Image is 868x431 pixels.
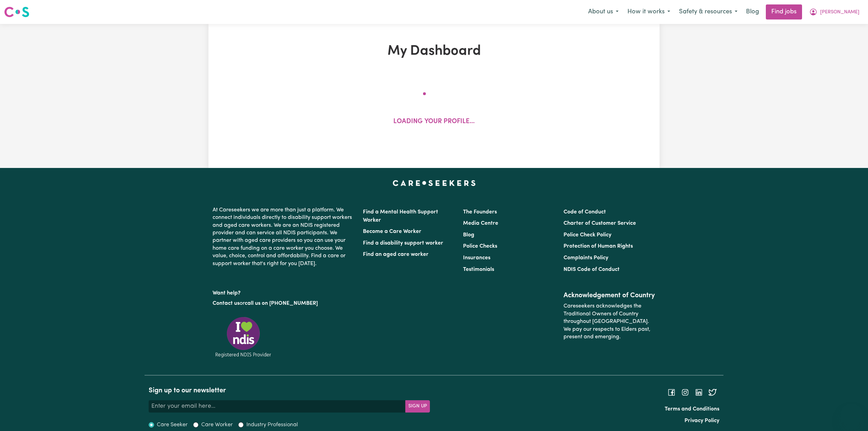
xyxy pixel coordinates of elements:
a: Follow Careseekers on Facebook [667,390,676,395]
a: Blog [463,232,474,238]
a: Protection of Human Rights [564,244,633,249]
a: Find a disability support worker [363,240,443,246]
h2: Acknowledgement of Country [564,291,655,300]
p: Want help? [213,287,355,297]
a: Charter of Customer Service [564,221,636,226]
a: Code of Conduct [564,209,606,215]
label: Industry Professional [246,421,298,429]
p: At Careseekers we are more than just a platform. We connect individuals directly to disability su... [213,204,355,270]
a: Careseekers logo [4,4,29,20]
a: Find a Mental Health Support Worker [363,209,438,223]
a: Contact us [213,301,240,306]
a: Blog [742,4,763,19]
a: call us on [PHONE_NUMBER] [245,301,318,306]
button: Safety & resources [675,5,742,19]
img: Registered NDIS provider [213,316,274,358]
label: Care Seeker [157,421,188,429]
a: Become a Care Worker [363,229,421,234]
a: Complaints Policy [564,255,608,261]
a: The Founders [463,209,497,215]
a: Find jobs [766,4,802,19]
a: Insurances [463,255,490,261]
a: Follow Careseekers on Instagram [681,390,689,395]
a: Terms and Conditions [665,406,719,412]
button: Subscribe [405,400,430,413]
button: How it works [623,5,675,19]
a: Follow Careseekers on LinkedIn [695,390,703,395]
a: Media Centre [463,221,498,226]
a: NDIS Code of Conduct [564,267,620,272]
a: Police Checks [463,244,497,249]
p: Loading your profile... [393,117,475,127]
a: Police Check Policy [564,232,611,238]
p: Careseekers acknowledges the Traditional Owners of Country throughout [GEOGRAPHIC_DATA]. We pay o... [564,300,655,343]
a: Testimonials [463,267,494,272]
p: or [213,297,355,310]
img: Careseekers logo [4,6,29,18]
button: About us [584,5,623,19]
input: Enter your email here... [149,400,406,413]
h1: My Dashboard [288,43,580,60]
a: Privacy Policy [684,418,719,423]
h2: Sign up to our newsletter [149,387,430,395]
a: Find an aged care worker [363,252,429,257]
button: My Account [805,5,864,19]
label: Care Worker [201,421,233,429]
iframe: Button to launch messaging window [841,404,863,426]
span: [PERSON_NAME] [820,9,859,16]
a: Follow Careseekers on Twitter [708,390,717,395]
a: Careseekers home page [393,180,476,186]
